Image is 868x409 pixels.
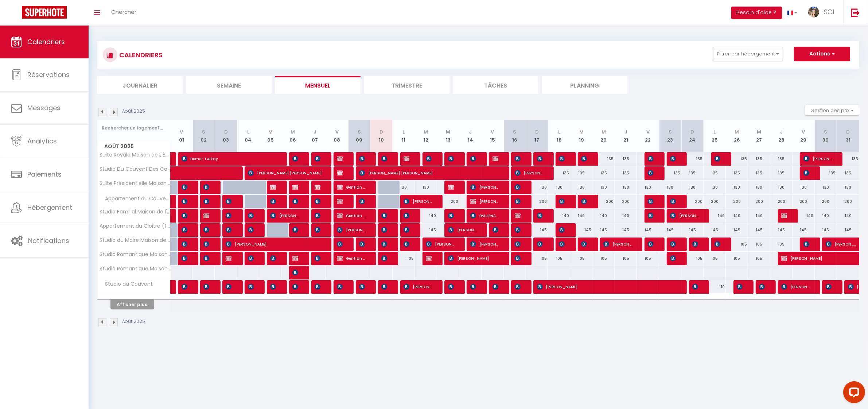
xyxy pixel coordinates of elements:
[171,280,174,294] a: [PERSON_NAME]
[448,180,455,194] span: [PERSON_NAME]
[526,223,548,237] div: 145
[381,280,389,294] span: [PERSON_NAME] [PERSON_NAME]
[537,209,544,223] span: [PERSON_NAME] [PERSON_NAME]
[358,128,361,135] abbr: S
[748,209,770,223] div: 140
[493,280,500,294] span: [PERSON_NAME]
[526,120,548,152] th: 17
[337,166,344,180] span: [PERSON_NAME]
[404,237,411,251] span: [PERSON_NAME]
[182,251,189,265] span: [PERSON_NAME]
[171,209,174,223] a: [PERSON_NAME]
[793,120,815,152] th: 29
[292,194,300,208] span: [PERSON_NAME]
[837,209,859,223] div: 140
[803,237,811,251] span: [PERSON_NAME]
[615,195,637,208] div: 200
[404,194,433,208] span: [PERSON_NAME]
[681,120,704,152] th: 24
[203,237,211,251] span: [PERSON_NAME]
[815,195,837,208] div: 200
[99,152,172,158] span: Suite Royale Maison de L'Église
[731,7,782,19] button: Besoin d'aide ?
[99,181,172,186] span: Suite Présidentielle Maison De L'Église
[292,266,300,279] span: [PERSON_NAME] Stumreich
[315,223,322,237] span: [PERSON_NAME]
[548,120,570,152] th: 18
[670,251,677,265] span: [PERSON_NAME]
[748,166,770,180] div: 135
[570,120,592,152] th: 19
[592,152,615,166] div: 135
[581,237,588,251] span: [PERSON_NAME]
[359,237,366,251] span: [PERSON_NAME]
[748,195,770,208] div: 200
[171,195,174,209] a: [PERSON_NAME]
[592,181,615,194] div: 130
[437,195,459,208] div: 200
[794,47,850,61] button: Actions
[470,194,500,208] span: [PERSON_NAME]
[837,166,859,180] div: 135
[615,223,637,237] div: 145
[203,223,211,237] span: [PERSON_NAME]
[335,128,339,135] abbr: V
[670,209,700,223] span: [PERSON_NAME] [PERSON_NAME]
[337,152,344,166] span: [PERSON_NAME]
[203,194,211,208] span: [PERSON_NAME]
[469,128,472,135] abbr: J
[426,251,433,265] span: [PERSON_NAME]
[404,209,411,223] span: [PERSON_NAME] Priu
[692,237,700,251] span: [PERSON_NAME] TIERRA
[570,223,592,237] div: 145
[692,280,700,294] span: [PERSON_NAME]
[770,181,793,194] div: 130
[27,103,61,112] span: Messages
[270,180,277,194] span: [PERSON_NAME]
[470,237,500,251] span: [PERSON_NAME]
[470,280,478,294] span: [PERSON_NAME] Mas
[704,120,726,152] th: 25
[824,7,834,16] span: SCI
[592,223,615,237] div: 145
[270,251,277,265] span: [PERSON_NAME]
[171,120,193,152] th: 01
[537,152,544,166] span: [PERSON_NAME]
[292,280,300,294] span: [PERSON_NAME]
[837,378,868,409] iframe: LiveChat chat widget
[748,181,770,194] div: 130
[803,166,811,180] span: [PERSON_NAME]
[381,209,389,223] span: [PERSON_NAME]
[748,120,770,152] th: 27
[402,128,405,135] abbr: L
[226,251,233,265] span: [PERSON_NAME]
[182,180,189,194] span: [PERSON_NAME]
[370,120,393,152] th: 10
[203,280,211,294] span: [PERSON_NAME]
[726,209,748,223] div: 140
[359,152,366,166] span: VIAL philippe
[515,194,522,208] span: [PERSON_NAME]
[99,223,172,229] span: Appartement du Cloitre (face)
[715,237,722,251] span: [PERSON_NAME]
[110,300,154,309] button: Afficher plus
[548,166,570,180] div: 135
[648,166,655,180] span: [PERSON_NAME] [PERSON_NAME]
[770,120,793,152] th: 28
[770,166,793,180] div: 135
[448,251,500,265] span: [PERSON_NAME]
[681,152,704,166] div: 135
[535,128,539,135] abbr: D
[453,76,538,94] li: Tâches
[837,181,859,194] div: 130
[802,128,805,135] abbr: V
[226,223,233,237] span: [PERSON_NAME]
[226,209,233,223] span: [PERSON_NAME]
[704,195,726,208] div: 200
[448,280,455,294] span: [PERSON_NAME]
[182,152,278,166] span: Demet Turkay
[704,181,726,194] div: 130
[448,209,455,223] span: [PERSON_NAME]
[515,166,544,180] span: [PERSON_NAME]
[337,237,344,251] span: [PERSON_NAME]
